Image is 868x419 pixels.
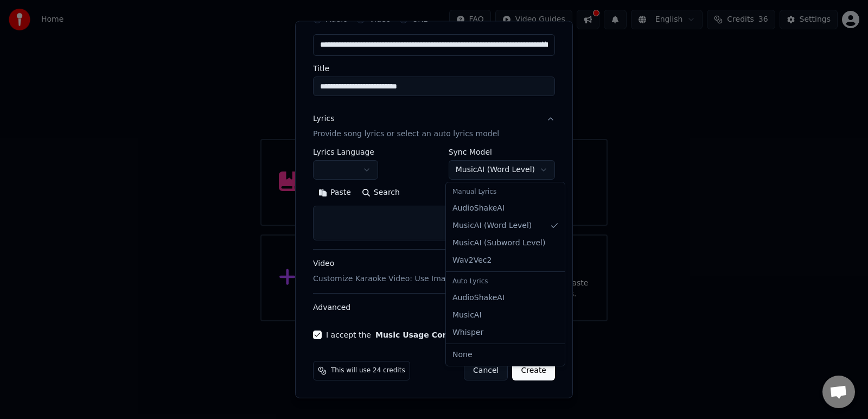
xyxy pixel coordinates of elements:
span: None [452,350,473,360]
span: Whisper [452,327,483,338]
span: AudioShakeAI [452,293,505,303]
span: MusicAI ( Subword Level ) [452,238,545,249]
div: Auto Lyrics [448,274,563,289]
span: MusicAI [452,310,482,321]
div: Manual Lyrics [448,185,563,200]
span: AudioShakeAI [452,203,505,214]
span: Wav2Vec2 [452,255,492,266]
span: MusicAI ( Word Level ) [452,220,532,231]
